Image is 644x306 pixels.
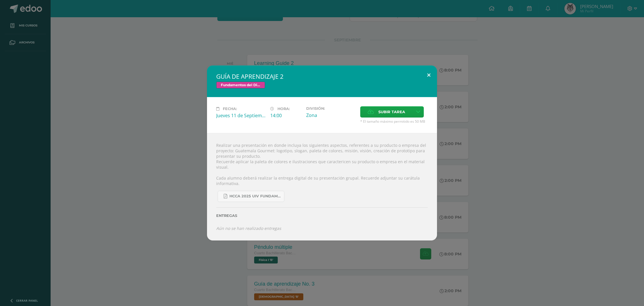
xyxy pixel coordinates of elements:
div: Zona [306,112,356,118]
button: Close (Esc) [421,66,437,85]
label: Entregas [216,213,428,218]
label: División: [306,106,356,111]
span: Hora: [277,107,290,111]
span: Fundamentos del Diseño [216,82,265,88]
div: Jueves 11 de Septiembre [216,112,266,119]
span: * El tamaño máximo permitido es 50 MB [360,119,428,124]
i: Aún no se han realizado entregas [216,226,281,231]
div: 14:00 [270,112,302,119]
span: HCCA 2025 UIV FUNDAMENTOS DEL DISEÑO.docx (3).pdf [229,194,281,199]
a: HCCA 2025 UIV FUNDAMENTOS DEL DISEÑO.docx (3).pdf [218,191,284,202]
h2: GUÍA DE APRENDIZAJE 2 [216,72,428,80]
div: Realizar una presentación en donde incluya los siguientes aspectos, referentes a su producto o em... [207,133,437,240]
span: Subir tarea [378,107,405,117]
span: Fecha: [223,107,237,111]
